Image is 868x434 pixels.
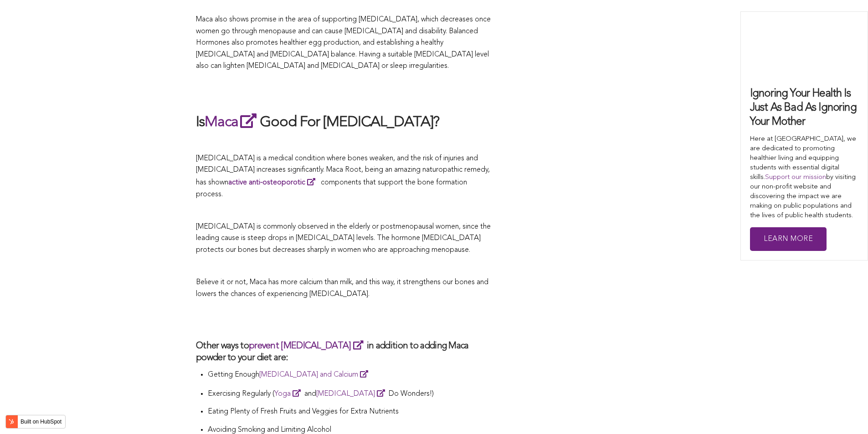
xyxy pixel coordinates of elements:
h3: Other ways to in addition to adding Maca powder to your diet are: [196,339,492,364]
p: Getting Enough [208,368,492,381]
iframe: Chat Widget [822,390,868,434]
p: Eating Plenty of Fresh Fruits and Veggies for Extra Nutrients [208,406,492,418]
a: Maca [205,115,260,130]
img: HubSpot sprocket logo [6,416,17,427]
h2: Is Good For [MEDICAL_DATA]? [196,112,492,133]
a: [MEDICAL_DATA] and Calcium [259,371,372,378]
a: Yoga [274,390,304,398]
span: [MEDICAL_DATA] is commonly observed in the elderly or postmenopausal women, since the leading cau... [196,223,491,254]
a: Learn More [750,227,827,251]
span: [MEDICAL_DATA] is a medical condition where bones weaken, and the risk of injuries and [MEDICAL_D... [196,155,490,198]
a: active anti-osteoporotic [228,179,319,186]
span: Maca also shows promise in the area of supporting [MEDICAL_DATA], which decreases once women go t... [196,16,491,70]
a: [MEDICAL_DATA] [316,390,389,398]
a: prevent [MEDICAL_DATA] [249,342,367,351]
span: Believe it or not, Maca has more calcium than milk, and this way, it strengthens our bones and lo... [196,279,488,298]
label: Built on HubSpot [17,416,65,428]
p: Exercising Regularly ( and Do Wonders!) [208,388,492,400]
button: Built on HubSpot [5,415,66,429]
